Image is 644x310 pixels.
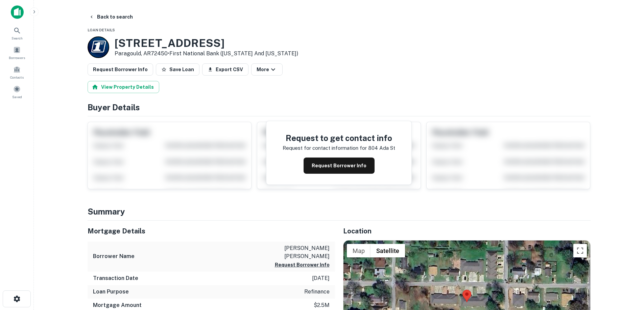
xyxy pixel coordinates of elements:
[283,132,395,144] h4: Request to get contact info
[93,301,142,309] h6: Mortgage Amount
[93,252,135,260] h6: Borrower Name
[12,94,22,100] span: Saved
[115,37,298,50] h3: [STREET_ADDRESS]
[610,256,644,288] iframe: Chat Widget
[304,158,375,174] button: Request Borrower Info
[93,274,138,282] h6: Transaction Date
[2,24,32,42] a: Search
[88,205,591,218] h4: Summary
[251,63,283,76] button: More
[88,81,159,93] button: View Property Details
[88,101,591,113] h4: Buyer Details
[2,83,32,101] a: Saved
[343,226,591,236] h5: Location
[283,144,367,152] p: Request for contact information for
[368,144,395,152] p: 804 ada st
[88,63,153,76] button: Request Borrower Info
[573,244,587,257] button: Toggle fullscreen view
[169,50,298,57] a: First National Bank ([US_STATE] And [US_STATE])
[312,274,330,282] p: [DATE]
[371,244,405,257] button: Show satellite imagery
[347,244,371,257] button: Show street map
[86,11,136,23] button: Back to search
[115,50,298,58] p: Paragould, AR72450 •
[202,63,248,76] button: Export CSV
[275,261,330,269] button: Request Borrower Info
[269,244,330,260] p: [PERSON_NAME] [PERSON_NAME]
[2,63,32,81] a: Contacts
[314,301,330,309] p: $2.5m
[93,288,129,296] h6: Loan Purpose
[156,63,199,76] button: Save Loan
[88,226,335,236] h5: Mortgage Details
[2,44,32,62] a: Borrowers
[9,55,25,60] span: Borrowers
[88,28,115,32] span: Loan Details
[10,75,24,80] span: Contacts
[11,5,24,19] img: capitalize-icon.png
[11,35,23,41] span: Search
[304,288,330,296] p: refinance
